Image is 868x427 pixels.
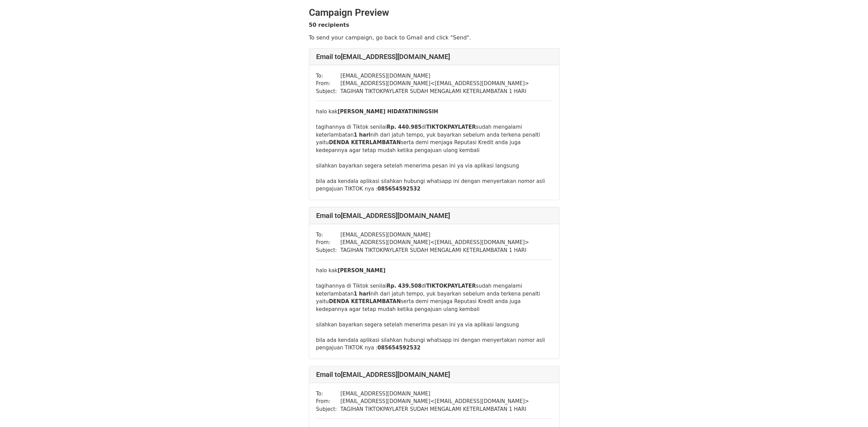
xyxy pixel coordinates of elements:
[316,80,340,88] td: From:
[340,390,529,398] td: [EMAIL_ADDRESS][DOMAIN_NAME]
[340,72,529,80] td: [EMAIL_ADDRESS][DOMAIN_NAME]
[340,397,529,405] td: [EMAIL_ADDRESS][DOMAIN_NAME] < [EMAIL_ADDRESS][DOMAIN_NAME] >
[316,405,340,413] td: Subject:
[316,231,340,239] td: To:
[340,231,529,239] td: [EMAIL_ADDRESS][DOMAIN_NAME]
[354,132,370,138] b: 1 hari
[378,186,420,192] b: 085654592532
[316,390,340,398] td: To:
[340,246,529,254] td: TAGIHAN TIKTOKPAYLATER SUDAH MENGALAMI KETERLAMBATAN 1 HARI
[309,7,559,19] h2: Campaign Preview
[329,139,401,146] b: DENDA KETERLAMBATAN
[316,88,340,95] td: Subject:
[316,239,340,246] td: From:
[316,72,340,80] td: To:
[316,246,340,254] td: Subject:
[316,53,552,61] h4: Email to [EMAIL_ADDRESS][DOMAIN_NAME]
[426,124,476,130] span: TIKTOKPAYLATER
[378,345,420,351] b: 085654592532
[309,22,349,28] strong: 50 recipients
[387,283,422,289] b: Rp. 439.508
[338,267,385,274] b: [PERSON_NAME]
[354,291,370,297] b: 1 hari
[309,34,559,41] p: To send your campaign, go back to Gmail and click "Send".
[340,405,529,413] td: TAGIHAN TIKTOKPAYLATER SUDAH MENGALAMI KETERLAMBATAN 1 HARI
[340,88,529,95] td: TAGIHAN TIKTOKPAYLATER SUDAH MENGALAMI KETERLAMBATAN 1 HARI
[329,298,401,304] b: DENDA KETERLAMBATAN
[316,397,340,405] td: From:
[340,239,529,246] td: [EMAIL_ADDRESS][DOMAIN_NAME] < [EMAIL_ADDRESS][DOMAIN_NAME] >
[316,211,552,220] h4: Email to [EMAIL_ADDRESS][DOMAIN_NAME]
[338,108,438,115] b: [PERSON_NAME] HIDAYATININGSIH
[387,124,422,130] b: Rp. 440.985
[426,283,476,289] span: TIKTOKPAYLATER
[316,108,552,193] div: halo kak tagihannya di Tiktok senilai di sudah mengalami keterlambatan nih dari jatuh tempo, yuk ...
[316,267,552,352] div: halo kak tagihannya di Tiktok senilai di sudah mengalami keterlambatan nih dari jatuh tempo, yuk ...
[340,80,529,88] td: [EMAIL_ADDRESS][DOMAIN_NAME] < [EMAIL_ADDRESS][DOMAIN_NAME] >
[316,370,552,379] h4: Email to [EMAIL_ADDRESS][DOMAIN_NAME]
